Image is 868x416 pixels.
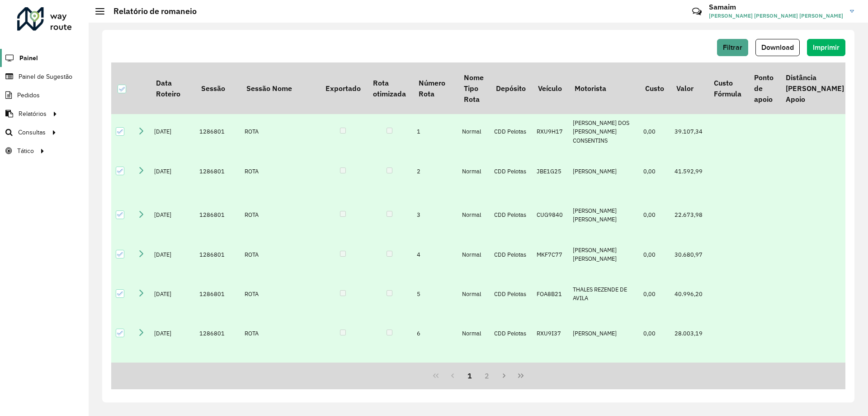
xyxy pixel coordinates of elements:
[412,237,458,272] td: 4
[240,351,319,386] td: ROTA
[458,149,490,193] td: Normal
[568,193,639,237] td: [PERSON_NAME] [PERSON_NAME]
[195,237,240,272] td: 1286801
[532,193,568,237] td: CUG9840
[568,237,639,272] td: [PERSON_NAME] [PERSON_NAME]
[240,237,319,272] td: ROTA
[240,193,319,237] td: ROTA
[319,62,367,114] th: Exportado
[490,351,532,386] td: CDD Pelotas
[495,367,513,384] button: Next Page
[568,149,639,193] td: [PERSON_NAME]
[195,149,240,193] td: 1286801
[709,3,843,11] h3: Samaim
[568,316,639,351] td: [PERSON_NAME]
[779,62,850,114] th: Distância [PERSON_NAME] Apoio
[568,114,639,149] td: [PERSON_NAME] DOS [PERSON_NAME] CONSENTINS
[723,43,742,51] span: Filtrar
[639,62,670,114] th: Custo
[458,351,490,386] td: Normal
[639,351,670,386] td: 0,00
[150,62,195,114] th: Data Roteiro
[240,272,319,316] td: ROTA
[709,12,843,20] span: [PERSON_NAME] [PERSON_NAME] [PERSON_NAME]
[639,272,670,316] td: 0,00
[412,316,458,351] td: 6
[490,237,532,272] td: CDD Pelotas
[532,316,568,351] td: RXU9I37
[150,149,195,193] td: [DATE]
[639,114,670,149] td: 0,00
[150,351,195,386] td: [DATE]
[412,114,458,149] td: 1
[813,43,840,51] span: Imprimir
[639,193,670,237] td: 0,00
[461,367,478,384] button: 1
[717,39,748,56] button: Filtrar
[532,351,568,386] td: IGW2842
[532,272,568,316] td: FOA8B21
[195,272,240,316] td: 1286801
[458,237,490,272] td: Normal
[755,39,800,56] button: Download
[568,351,639,386] td: Motorista Freteiro
[17,91,40,100] span: Pedidos
[639,237,670,272] td: 0,00
[490,272,532,316] td: CDD Pelotas
[639,316,670,351] td: 0,00
[670,237,708,272] td: 30.680,97
[150,237,195,272] td: [DATE]
[367,62,412,114] th: Rota otimizada
[639,149,670,193] td: 0,00
[412,272,458,316] td: 5
[490,193,532,237] td: CDD Pelotas
[18,128,46,137] span: Consultas
[532,237,568,272] td: MKF7C77
[532,149,568,193] td: JBE1G25
[490,114,532,149] td: CDD Pelotas
[458,114,490,149] td: Normal
[568,62,639,114] th: Motorista
[195,193,240,237] td: 1286801
[104,6,197,16] h2: Relatório de romaneio
[195,62,240,114] th: Sessão
[458,193,490,237] td: Normal
[412,62,458,114] th: Número Rota
[532,114,568,149] td: RXU9H17
[512,367,529,384] button: Last Page
[478,367,495,384] button: 2
[19,72,72,81] span: Painel de Sugestão
[150,272,195,316] td: [DATE]
[670,316,708,351] td: 28.003,19
[240,316,319,351] td: ROTA
[150,114,195,149] td: [DATE]
[670,149,708,193] td: 41.592,99
[490,149,532,193] td: CDD Pelotas
[195,351,240,386] td: 1286801
[670,193,708,237] td: 22.673,98
[490,62,532,114] th: Depósito
[532,62,568,114] th: Veículo
[670,114,708,149] td: 39.107,34
[150,316,195,351] td: [DATE]
[19,109,47,119] span: Relatórios
[458,62,490,114] th: Nome Tipo Rota
[458,272,490,316] td: Normal
[670,351,708,386] td: 50.787,63
[412,149,458,193] td: 2
[670,272,708,316] td: 40.996,20
[195,114,240,149] td: 1286801
[490,316,532,351] td: CDD Pelotas
[412,193,458,237] td: 3
[807,39,845,56] button: Imprimir
[240,62,319,114] th: Sessão Nome
[240,114,319,149] td: ROTA
[150,193,195,237] td: [DATE]
[687,2,707,21] a: Contato Rápido
[708,62,747,114] th: Custo Fórmula
[670,62,708,114] th: Valor
[240,149,319,193] td: ROTA
[17,146,34,156] span: Tático
[568,272,639,316] td: THALES REZENDE DE AVILA
[412,351,458,386] td: 7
